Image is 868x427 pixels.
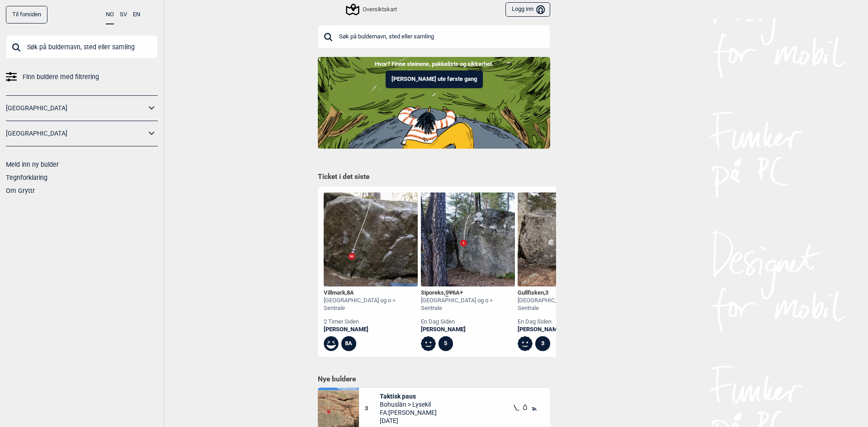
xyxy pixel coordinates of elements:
span: Bohuslän > Lysekil [380,400,437,408]
button: SV [120,6,127,23]
input: Søk på buldernavn, sted eller samling [6,35,158,59]
a: [PERSON_NAME] [421,326,515,333]
button: Logg inn [505,2,550,17]
div: 3 [535,336,550,351]
span: 5 [445,289,448,296]
span: [DATE] [380,417,437,425]
div: en dag siden [421,318,515,326]
button: NO [106,6,114,24]
div: Villmark , [324,289,418,297]
div: 5 [439,336,453,351]
div: [GEOGRAPHIC_DATA] og o > Sentrale [421,297,515,312]
div: Oversiktskart [347,4,397,15]
h1: Ticket i det siste [318,172,550,182]
a: Meld inn ny bulder [6,161,59,168]
span: Taktisk paus [380,392,437,400]
span: 8A [347,289,354,296]
a: [PERSON_NAME] [518,326,612,333]
img: Siporeks 200318 [421,192,515,286]
a: Finn buldere med filtrering [6,70,158,84]
span: 3 [365,405,380,413]
div: 2 timer siden [324,318,418,326]
div: [GEOGRAPHIC_DATA] og o > Sentrale [518,297,612,312]
span: FA: [PERSON_NAME] [380,408,437,417]
a: Tegnforklaring [6,174,47,181]
a: Til forsiden [6,6,47,23]
h1: Nye buldere [318,375,550,384]
img: Gullfisken 210514 [518,192,612,286]
a: [PERSON_NAME] [324,326,418,333]
span: 6A+ [453,289,463,296]
a: [GEOGRAPHIC_DATA] [6,127,146,140]
a: Om Gryttr [6,187,35,194]
div: 8A [341,336,356,351]
p: Hvor? Finne steinene, pakkeliste og sikkerhet. [7,60,861,69]
input: Søk på buldernavn, sted eller samling [318,25,550,48]
button: [PERSON_NAME] ute første gang [386,70,483,88]
button: EN [133,6,140,23]
div: en dag siden [518,318,612,326]
img: Villmark 200509 [324,192,418,286]
div: Gullfisken , [518,289,612,297]
div: [GEOGRAPHIC_DATA] og o > Sentrale [324,297,418,312]
span: Finn buldere med filtrering [23,70,99,84]
img: Indoor to outdoor [318,57,550,148]
span: 3 [545,289,548,296]
div: Siporeks , Ψ [421,289,515,297]
a: [GEOGRAPHIC_DATA] [6,102,146,115]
